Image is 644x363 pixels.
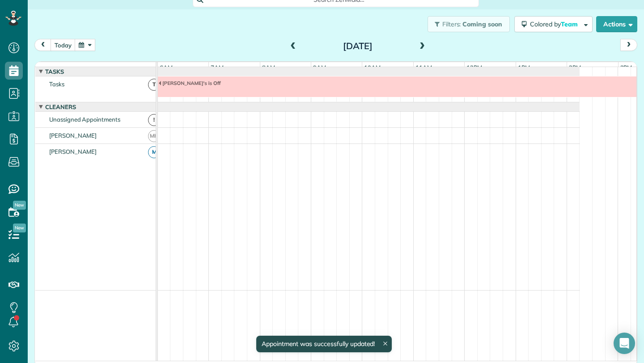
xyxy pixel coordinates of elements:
[614,333,635,354] div: Open Intercom Messenger
[311,64,328,71] span: 9am
[414,64,434,71] span: 11am
[561,20,579,28] span: Team
[209,64,225,71] span: 7am
[158,64,174,71] span: 6am
[47,80,66,88] span: Tasks
[13,224,26,232] span: New
[51,39,76,51] button: today
[47,132,99,139] span: [PERSON_NAME]
[148,130,160,142] span: MH
[596,16,637,32] button: Actions
[256,336,392,352] div: Appointment was successfully updated!
[514,16,593,32] button: Colored byTeam
[43,103,78,110] span: Cleaners
[34,39,51,51] button: prev
[362,64,382,71] span: 10am
[530,20,581,28] span: Colored by
[516,64,532,71] span: 1pm
[620,39,637,51] button: next
[465,64,484,71] span: 12pm
[47,116,122,123] span: Unassigned Appointments
[148,146,160,158] span: M
[619,64,634,71] span: 3pm
[302,41,414,51] h2: [DATE]
[43,68,66,75] span: Tasks
[13,201,26,210] span: New
[148,114,160,126] span: !
[462,20,503,28] span: Coming soon
[260,64,277,71] span: 8am
[148,79,160,91] span: T
[47,148,99,155] span: [PERSON_NAME]
[442,20,461,28] span: Filters:
[567,64,583,71] span: 2pm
